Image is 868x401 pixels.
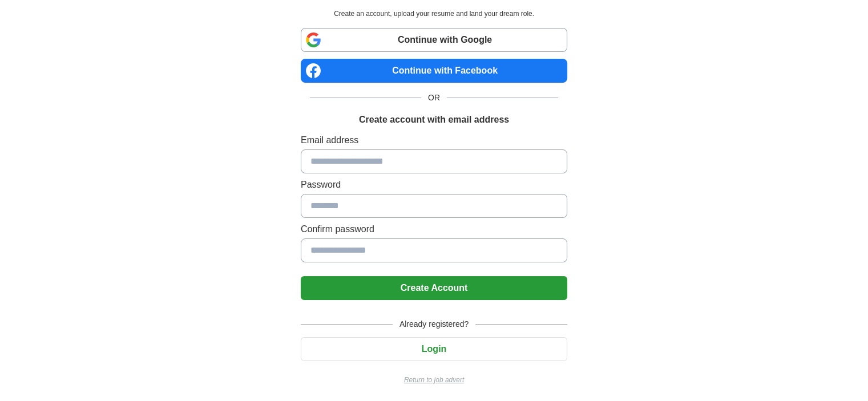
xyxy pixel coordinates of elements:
label: Confirm password [301,222,567,236]
a: Login [301,344,567,354]
span: OR [421,92,447,104]
button: Login [301,337,567,361]
h1: Create account with email address [359,113,509,127]
a: Continue with Facebook [301,59,567,83]
a: Return to job advert [301,375,567,385]
button: Create Account [301,276,567,300]
a: Continue with Google [301,28,567,52]
span: Already registered? [393,318,475,330]
label: Email address [301,133,567,147]
label: Password [301,178,567,192]
p: Create an account, upload your resume and land your dream role. [303,9,565,19]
